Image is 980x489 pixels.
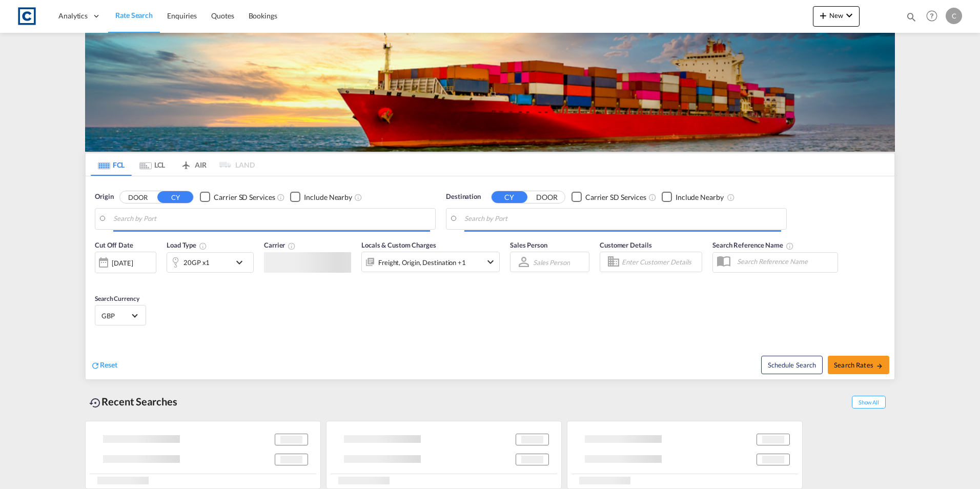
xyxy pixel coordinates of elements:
md-icon: icon-chevron-down [484,256,497,268]
button: Search Ratesicon-arrow-right [828,356,889,374]
span: Search Reference Name [712,241,794,249]
input: Enter Customer Details [622,254,699,270]
md-tab-item: LCL [132,153,173,176]
div: Freight Origin Destination Factory Stuffingicon-chevron-down [361,252,500,272]
md-checkbox: Checkbox No Ink [290,192,352,202]
span: Carrier [264,241,296,249]
span: Cut Off Date [95,241,133,249]
span: Search Rates [834,361,883,369]
md-icon: Unchecked: Ignores neighbouring ports when fetching rates.Checked : Includes neighbouring ports w... [354,193,362,201]
md-icon: icon-arrow-right [876,362,883,370]
md-datepicker: Select [95,272,103,286]
span: Origin [95,192,113,202]
span: Enquiries [167,11,197,20]
div: Freight Origin Destination Factory Stuffing [378,255,466,270]
md-select: Select Currency: £ GBPUnited Kingdom Pound [100,308,140,323]
md-icon: icon-plus 400-fg [817,9,829,22]
div: C [946,8,962,24]
span: Quotes [211,11,234,20]
span: Reset [100,360,117,369]
div: Include Nearby [676,192,724,202]
div: icon-magnify [906,11,917,27]
span: Destination [446,192,481,202]
span: Search Currency [95,295,139,302]
md-pagination-wrapper: Use the left and right arrow keys to navigate between tabs [91,153,255,176]
div: 20GP x1icon-chevron-down [167,252,254,273]
input: Search by Port [113,211,430,227]
md-icon: Unchecked: Search for CY (Container Yard) services for all selected carriers.Checked : Search for... [648,193,657,201]
md-icon: Unchecked: Ignores neighbouring ports when fetching rates.Checked : Includes neighbouring ports w... [727,193,735,201]
md-icon: icon-backup-restore [89,397,101,409]
md-checkbox: Checkbox No Ink [662,192,724,202]
div: [DATE] [95,252,156,273]
div: Carrier SD Services [214,192,275,202]
div: Origin DOOR CY Checkbox No InkUnchecked: Search for CY (Container Yard) services for all selected... [86,176,894,379]
div: Help [923,7,946,26]
span: Rate Search [115,11,153,19]
md-icon: icon-chevron-down [843,9,855,22]
md-icon: icon-magnify [906,11,917,23]
div: icon-refreshReset [91,360,117,371]
md-icon: icon-airplane [180,159,192,167]
md-tab-item: AIR [173,153,214,176]
md-icon: The selected Trucker/Carrierwill be displayed in the rate results If the rates are from another f... [288,242,296,250]
div: 20GP x1 [183,255,210,270]
div: [DATE] [112,258,133,268]
button: DOOR [529,191,565,203]
md-select: Sales Person [532,255,571,270]
span: Analytics [58,11,88,21]
md-icon: icon-chevron-down [233,256,251,269]
span: Bookings [249,11,277,20]
md-icon: Unchecked: Search for CY (Container Yard) services for all selected carriers.Checked : Search for... [277,193,285,201]
button: CY [492,191,527,203]
span: Show All [852,396,886,409]
span: Load Type [167,241,207,249]
md-icon: icon-information-outline [199,242,207,250]
span: Customer Details [600,241,651,249]
md-icon: icon-refresh [91,361,100,370]
md-checkbox: Checkbox No Ink [571,192,646,202]
md-checkbox: Checkbox No Ink [200,192,275,202]
span: Sales Person [510,241,547,249]
span: GBP [101,311,130,320]
input: Search by Port [464,211,781,227]
div: Include Nearby [304,192,352,202]
span: Help [923,7,941,25]
span: Locals & Custom Charges [361,241,436,249]
md-tab-item: FCL [91,153,132,176]
md-icon: Your search will be saved by the below given name [786,242,794,250]
div: Carrier SD Services [585,192,646,202]
span: New [817,11,855,19]
button: DOOR [120,191,156,203]
input: Search Reference Name [732,254,838,269]
img: LCL+%26+FCL+BACKGROUND.png [85,33,895,152]
button: icon-plus 400-fgNewicon-chevron-down [813,6,860,27]
div: Recent Searches [85,390,181,413]
button: CY [157,191,193,203]
img: 1fdb9190129311efbfaf67cbb4249bed.jpeg [15,5,38,28]
button: Note: By default Schedule search will only considerorigin ports, destination ports and cut off da... [761,356,823,374]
